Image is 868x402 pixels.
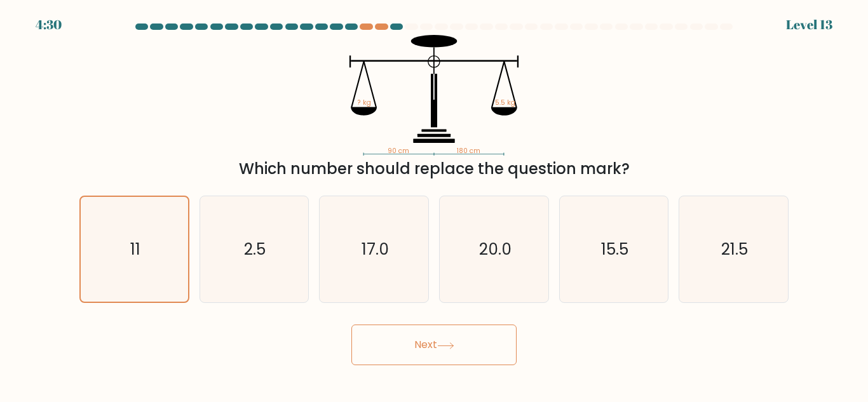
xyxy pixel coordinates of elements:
[457,146,480,156] tspan: 180 cm
[245,238,266,260] text: 2.5
[358,98,371,107] tspan: ? kg
[87,157,781,180] div: Which number should replace the question mark?
[786,15,832,34] div: Level 13
[351,325,517,365] button: Next
[362,238,389,260] text: 17.0
[388,146,409,156] tspan: 90 cm
[495,98,515,107] tspan: 5.5 kg
[601,238,628,260] text: 15.5
[721,238,748,260] text: 21.5
[478,238,511,260] text: 20.0
[130,238,140,260] text: 11
[36,15,62,34] div: 4:30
